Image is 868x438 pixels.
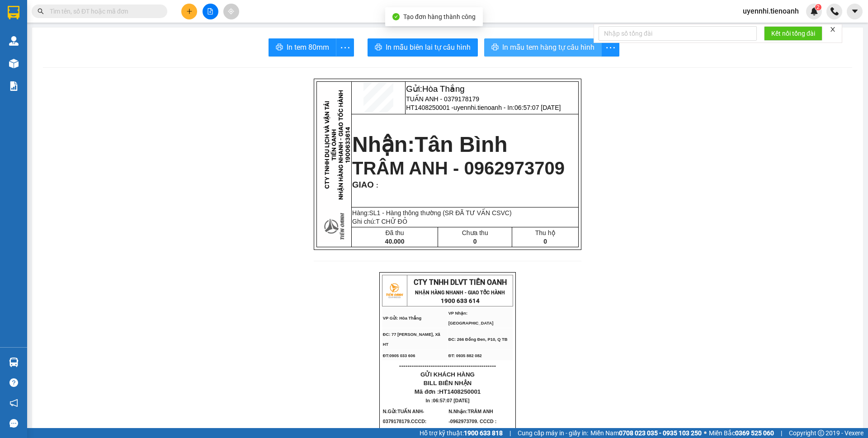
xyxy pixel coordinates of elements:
span: printer [375,43,382,52]
span: ⚪️ [704,431,707,435]
span: VP Gửi: Hòa Thắng [383,316,421,320]
input: Nhập số tổng đài [599,26,757,41]
span: printer [276,43,283,52]
button: plus [181,4,197,19]
span: printer [491,43,499,52]
span: Hỗ trợ kỹ thuật: [420,428,503,438]
strong: NHẬN HÀNG NHANH - GIAO TỐC HÀNH [415,290,505,296]
span: more [602,42,619,53]
img: warehouse-icon [9,59,19,68]
button: printerIn tem 80mm [269,38,336,57]
span: ĐT: 0935 882 082 [448,353,482,358]
span: 0 [543,238,547,245]
strong: 1900 633 818 [464,429,503,437]
button: Kết nối tổng đài [764,26,822,41]
span: GIAO [352,180,374,189]
span: more [336,42,354,53]
span: ĐC: 266 Đồng Đen, P10, Q TB [448,337,508,342]
span: 06:57:07 [DATE] [433,398,470,403]
span: 0 [473,238,477,245]
sup: 2 [815,4,821,10]
span: close [830,26,836,33]
span: In tem 80mm [287,42,329,53]
span: TRÂM ANH - [448,409,496,424]
span: file-add [207,8,213,14]
span: Thu hộ [535,229,556,236]
span: message [9,419,18,428]
span: In mẫu biên lai tự cấu hình [386,42,471,53]
span: Hàng:SL [352,209,512,217]
input: Tìm tên, số ĐT hoặc mã đơn [50,6,156,16]
span: In : [426,398,470,403]
span: Kết nối tổng đài [771,28,815,38]
span: TRÂM ANH - 0962973709 [352,158,565,178]
button: printerIn mẫu biên lai tự cấu hình [368,38,478,57]
span: N.Gửi: [383,409,428,424]
strong: Nhận: [352,132,508,156]
strong: 0369 525 060 [735,429,774,437]
img: phone-icon [830,7,839,15]
span: CTY TNHH DLVT TIẾN OANH [414,278,507,287]
span: T CHỮ ĐỎ [376,218,407,225]
span: uyennhi.tienoanh - In: [453,104,561,111]
img: logo-vxr [8,6,19,19]
span: TUẤN ANH - 0379178179 [406,95,479,103]
span: search [38,8,44,14]
span: Ghi chú: [352,218,407,225]
span: copyright [818,430,824,436]
span: HT1408250001 [439,388,481,395]
span: N.Nhận: [448,409,496,424]
strong: 0708 023 035 - 0935 103 250 [619,429,702,437]
span: Miền Bắc [709,428,774,438]
button: caret-down [847,4,863,19]
img: icon-new-feature [810,7,818,15]
span: ĐC: 77 [PERSON_NAME], Xã HT [383,332,440,347]
span: Hòa Thắng [422,84,465,94]
span: aim [228,8,234,14]
span: Miền Nam [590,428,702,438]
span: | [509,428,511,438]
img: solution-icon [9,81,19,91]
span: notification [9,399,18,407]
button: printerIn mẫu tem hàng tự cấu hình [484,38,602,57]
span: Tân Bình [415,132,507,156]
span: GỬI KHÁCH HÀNG [420,371,475,378]
span: VP Nhận: [GEOGRAPHIC_DATA] [448,311,494,325]
span: 06:57:07 [DATE] [514,104,561,111]
span: In mẫu tem hàng tự cấu hình [502,42,594,53]
span: 40.000 [385,238,405,245]
button: more [336,38,354,57]
span: ---------------------------------------------- [399,362,496,369]
img: warehouse-icon [9,358,19,367]
span: BILL BIÊN NHẬN [424,380,472,386]
button: more [601,38,619,57]
img: warehouse-icon [9,36,19,46]
span: uyennhi.tienoanh [736,5,806,17]
button: aim [223,4,239,19]
span: check-circle [392,13,400,20]
span: Gửi: [406,84,464,94]
span: 0962973709. CCCD : [450,419,496,424]
span: 1 - Hàng thông thường (SR ĐÃ TƯ VẤN CSVC) [377,209,512,217]
span: CCCD: [411,419,428,424]
span: ĐT:0905 033 606 [383,353,415,358]
img: logo [383,279,406,302]
span: HT1408250001 - [406,104,561,111]
span: Cung cấp máy in - giấy in: [518,428,588,438]
span: question-circle [9,378,18,387]
strong: 1900 633 614 [441,297,480,304]
button: file-add [203,4,218,19]
span: Đã thu [385,229,404,236]
span: 2 [816,4,820,10]
span: : [374,182,378,189]
span: Tạo đơn hàng thành công [403,13,476,20]
span: TUẤN ANH [397,409,423,414]
span: plus [186,8,193,14]
span: 0379178179. [383,419,428,424]
span: Chưa thu [462,229,488,236]
span: Mã đơn : [415,388,481,395]
span: | [781,428,782,438]
span: caret-down [851,7,859,15]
